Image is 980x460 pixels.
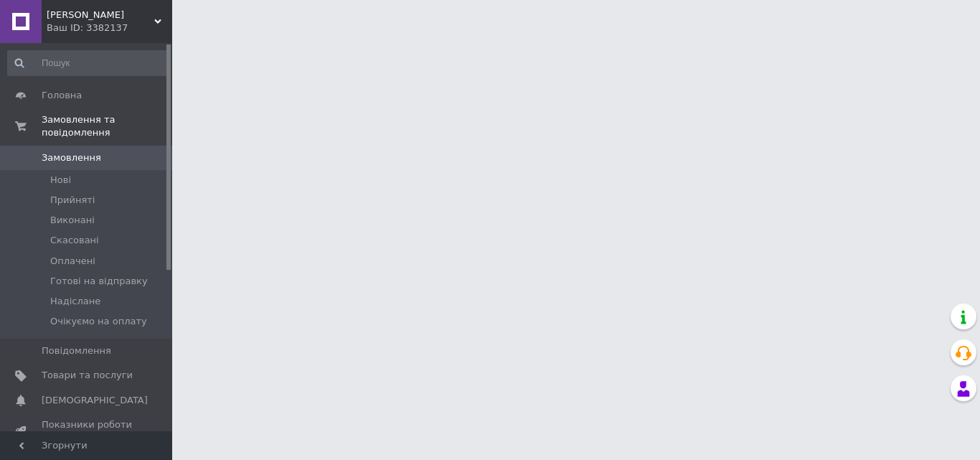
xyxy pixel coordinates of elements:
[42,113,172,139] span: Замовлення та повідомлення
[50,315,147,328] span: Очікуємо на оплату
[7,50,169,76] input: Пошук
[42,394,148,407] span: [DEMOGRAPHIC_DATA]
[50,174,71,187] span: Нові
[42,418,133,444] span: Показники роботи компанії
[47,9,154,22] span: Lorens
[50,275,148,288] span: Готові на відправку
[50,295,100,308] span: Надіслане
[42,151,101,164] span: Замовлення
[42,369,133,382] span: Товари та послуги
[50,214,95,227] span: Виконані
[47,22,172,34] div: Ваш ID: 3382137
[50,234,99,247] span: Скасовані
[42,344,111,357] span: Повідомлення
[50,255,95,268] span: Оплачені
[42,89,82,102] span: Головна
[50,194,95,207] span: Прийняті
